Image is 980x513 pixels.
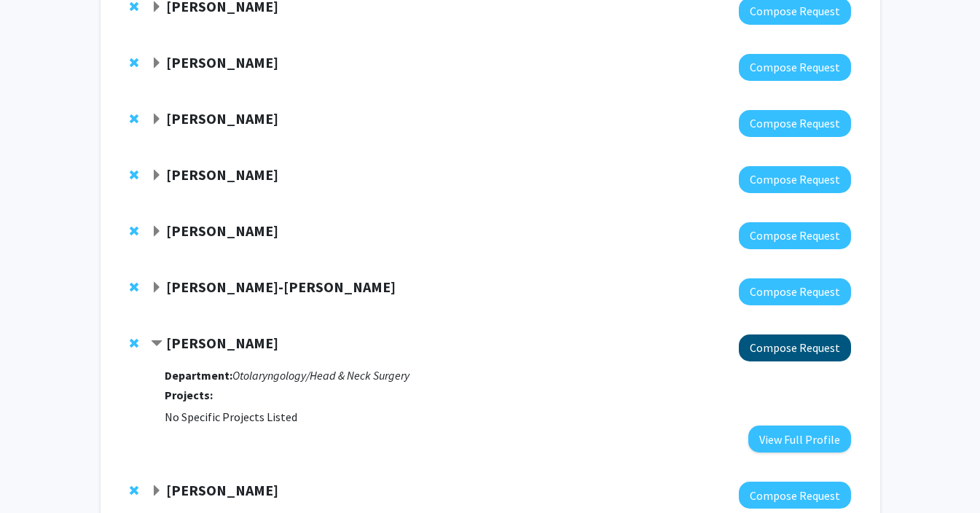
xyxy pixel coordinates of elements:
i: Otolaryngology/Head & Neck Surgery [232,368,409,383]
strong: [PERSON_NAME] [166,222,278,240]
span: Expand Dennis Hand Bookmark [151,226,162,238]
button: Compose Request to Arielle Thal [739,334,851,361]
span: Expand Colin Huntley Bookmark [151,114,162,125]
strong: Department: [165,368,232,383]
strong: Projects: [165,388,213,402]
button: Compose Request to Marc Rosen [739,54,851,81]
span: Remove Colin Huntley from bookmarks [130,113,138,125]
span: Expand Margaret Kasner Bookmark [151,485,162,497]
span: Remove Joel Schuman from bookmarks [130,1,138,12]
span: Expand Elizabeth Wright-Jin Bookmark [151,170,162,181]
button: Compose Request to Colin Huntley [739,110,851,137]
button: Compose Request to Dennis Hand [739,222,851,249]
span: Expand Marc Rosen Bookmark [151,58,162,69]
span: Remove Margaret Kasner from bookmarks [130,485,138,496]
strong: [PERSON_NAME] [166,53,278,71]
strong: [PERSON_NAME]-[PERSON_NAME] [166,278,396,296]
span: Remove Chang-Gyu Hahn from bookmarks [130,281,138,293]
button: View Full Profile [748,426,851,453]
span: Remove Elizabeth Wright-Jin from bookmarks [130,169,138,181]
iframe: Chat [11,447,62,502]
span: Remove Arielle Thal from bookmarks [130,337,138,349]
span: Expand Joel Schuman Bookmark [151,1,162,13]
span: No Specific Projects Listed [165,410,297,424]
span: Remove Marc Rosen from bookmarks [130,57,138,68]
button: Compose Request to Margaret Kasner [739,482,851,509]
span: Expand Chang-Gyu Hahn Bookmark [151,282,162,294]
span: Contract Arielle Thal Bookmark [151,338,162,350]
strong: [PERSON_NAME] [166,481,278,499]
strong: [PERSON_NAME] [166,334,278,352]
strong: [PERSON_NAME] [166,109,278,128]
button: Compose Request to Chang-Gyu Hahn [739,278,851,305]
button: Compose Request to Elizabeth Wright-Jin [739,166,851,193]
strong: [PERSON_NAME] [166,165,278,184]
span: Remove Dennis Hand from bookmarks [130,225,138,237]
